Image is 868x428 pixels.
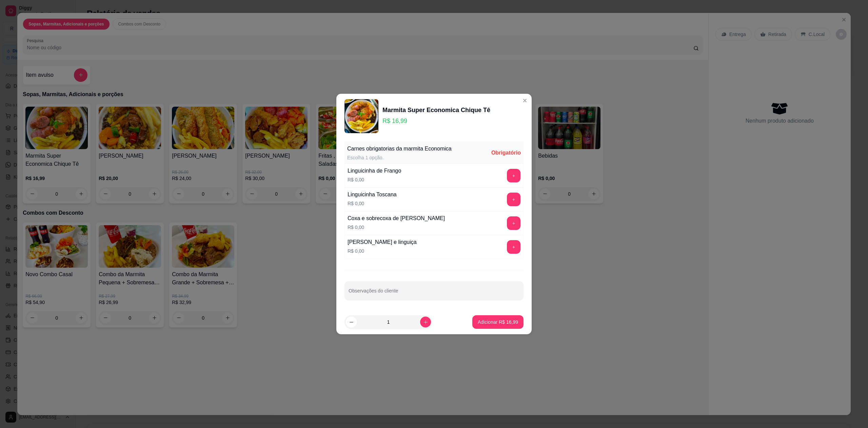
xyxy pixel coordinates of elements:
button: Adicionar R$ 16,99 [472,315,524,329]
div: Escolha 1 opção. [347,154,452,161]
div: Linguicinha de Frango [348,167,401,175]
div: Marmita Super Economica Chique Tê [382,105,490,115]
input: Observações do cliente [349,290,519,297]
p: R$ 0,00 [348,200,397,207]
p: R$ 16,99 [382,116,490,126]
div: Carnes obrigatorias da marmita Economica [347,145,452,153]
p: R$ 0,00 [348,248,417,254]
button: Close [519,95,530,106]
p: R$ 0,00 [348,176,401,183]
button: add [507,193,520,206]
button: add [507,169,520,182]
p: R$ 0,00 [348,224,445,231]
div: [PERSON_NAME] e linguiça [348,238,417,246]
p: Adicionar R$ 16,99 [478,319,518,325]
div: Coxa e sobrecoxa de [PERSON_NAME] [348,214,445,222]
button: add [507,240,520,254]
button: add [507,216,520,230]
div: Linguicinha Toscana [348,191,397,199]
button: increase-product-quantity [420,317,431,327]
img: product-image [344,99,378,133]
button: decrease-product-quantity [346,317,357,327]
div: Obrigatório [491,149,521,157]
